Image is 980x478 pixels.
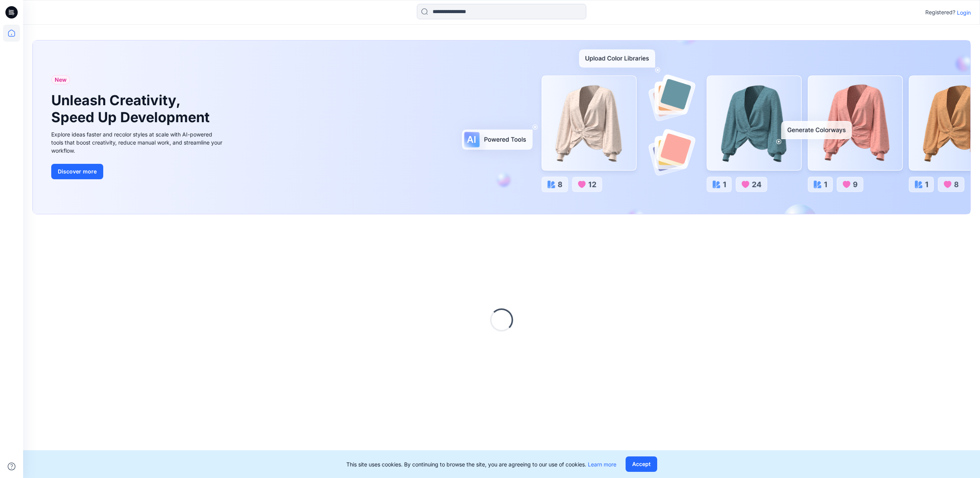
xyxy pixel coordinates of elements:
[51,164,103,179] button: Discover more
[925,8,955,17] p: Registered?
[957,8,971,17] p: Login
[588,461,616,468] a: Learn more
[346,460,616,468] p: This site uses cookies. By continuing to browse the site, you are agreeing to our use of cookies.
[51,92,213,125] h1: Unleash Creativity, Speed Up Development
[55,75,67,84] span: New
[626,456,657,472] button: Accept
[51,130,225,155] div: Explore ideas faster and recolor styles at scale with AI-powered tools that boost creativity, red...
[51,164,225,179] a: Discover more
